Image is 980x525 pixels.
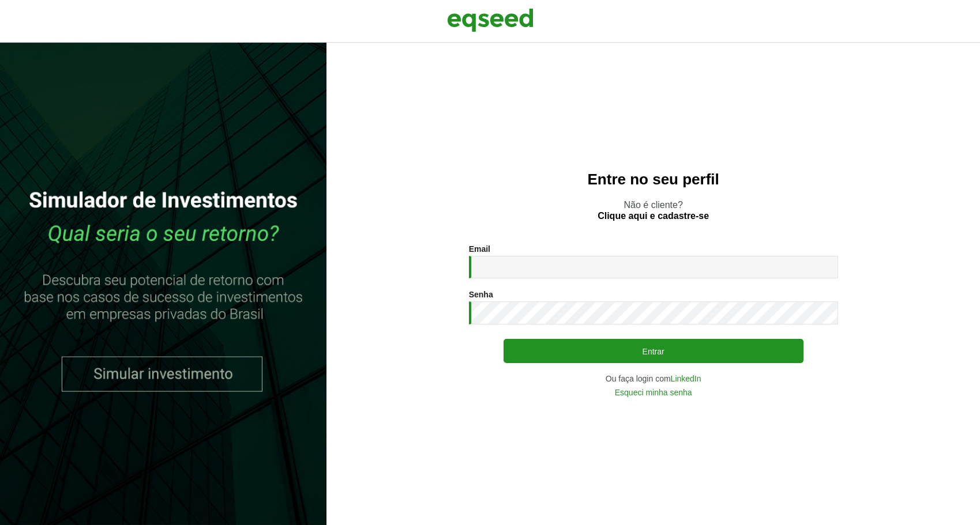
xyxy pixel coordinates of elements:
[350,199,957,221] p: Não é cliente?
[671,375,701,383] a: LinkedIn
[615,388,692,396] a: Esqueci minha senha
[469,245,490,253] label: Email
[469,290,493,299] label: Senha
[350,171,957,188] h2: Entre no seu perfil
[447,6,534,35] img: EqSeed Logo
[469,375,838,383] div: Ou faça login com
[598,211,709,221] a: Clique aqui e cadastre-se
[504,339,803,363] button: Entrar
